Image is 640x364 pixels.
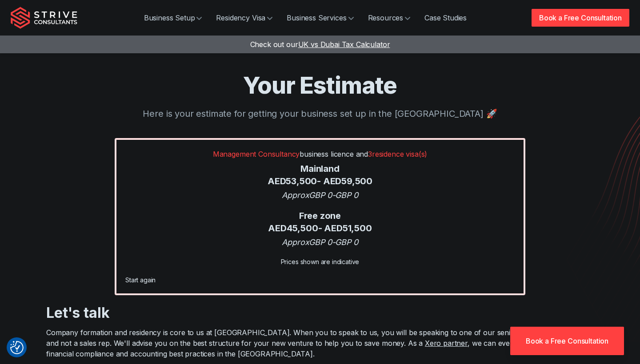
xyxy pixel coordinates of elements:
[125,189,515,201] div: Approx GBP 0 - GBP 0
[250,40,390,49] a: Check out ourUK vs Dubai Tax Calculator
[11,71,629,100] h1: Your Estimate
[10,341,24,354] button: Consent Preferences
[10,341,24,354] img: Revisit consent button
[425,339,468,348] a: Xero partner
[280,9,360,27] a: Business Services
[298,40,390,49] span: UK vs Dubai Tax Calculator
[532,9,629,27] a: Book a Free Consultation
[11,7,77,29] img: Strive Consultants
[125,210,515,234] div: Free zone AED 45,500 - AED 51,500
[209,9,280,27] a: Residency Visa
[125,276,156,284] a: Start again
[46,327,594,359] p: Company formation and residency is core to us at [GEOGRAPHIC_DATA]. When you to speak to us, you ...
[11,107,629,120] p: Here is your estimate for getting your business set up in the [GEOGRAPHIC_DATA] 🚀
[125,149,515,159] p: business licence and
[137,9,209,27] a: Business Setup
[417,9,474,27] a: Case Studies
[46,304,594,322] h3: Let's talk
[125,257,515,266] div: Prices shown are indicative
[368,150,427,158] span: 3 residence visa(s)
[125,236,515,248] div: Approx GBP 0 - GBP 0
[213,150,300,158] span: Management Consultancy
[361,9,418,27] a: Resources
[510,327,624,355] a: Book a Free Consultation
[125,163,515,187] div: Mainland AED 53,500 - AED 59,500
